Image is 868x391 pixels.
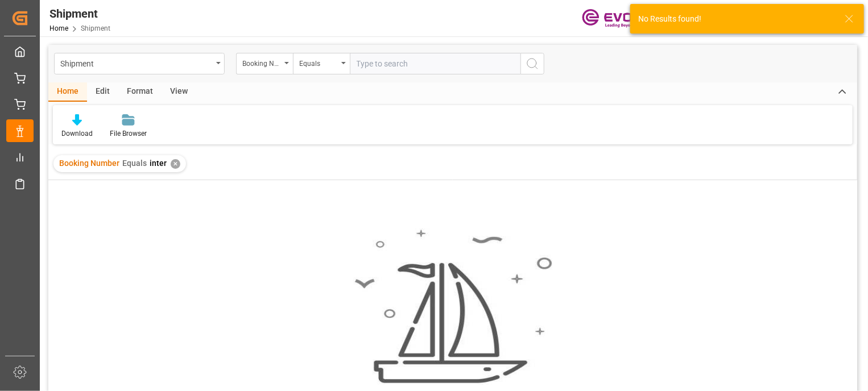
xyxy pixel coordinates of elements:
input: Type to search [350,53,520,74]
a: Home [49,24,68,32]
button: open menu [54,53,225,74]
img: Evonik-brand-mark-Deep-Purple-RGB.jpeg_1700498283.jpeg [582,9,656,28]
div: Download [61,128,93,139]
img: smooth_sailing.jpeg [353,228,552,385]
div: File Browser [110,128,147,139]
span: Booking Number [59,159,119,168]
div: Shipment [60,56,212,70]
button: open menu [236,53,293,74]
span: inter [150,159,167,168]
div: No Results found! [638,13,834,25]
div: Home [48,82,87,102]
div: Equals [299,56,338,69]
button: open menu [293,53,350,74]
div: Shipment [49,5,110,22]
div: Booking Number [242,56,281,69]
span: Equals [122,159,147,168]
button: search button [520,53,544,74]
div: Format [118,82,162,102]
div: Edit [87,82,118,102]
div: View [162,82,196,102]
div: ✕ [171,159,180,169]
